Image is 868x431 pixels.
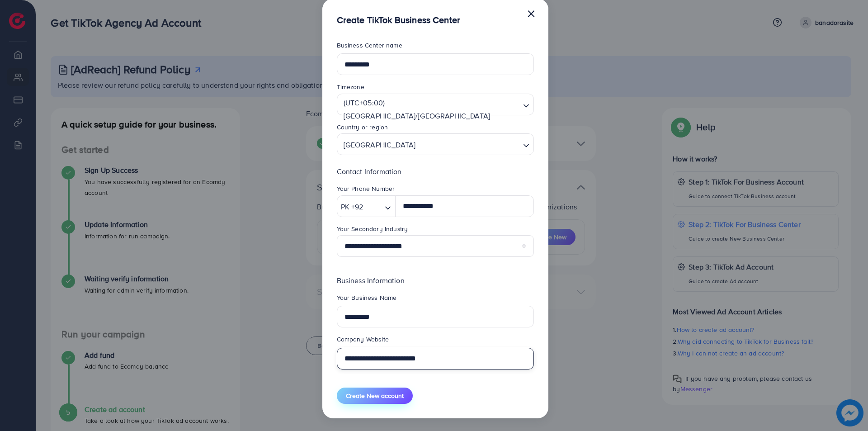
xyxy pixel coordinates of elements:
legend: Business Center name [337,41,534,53]
span: PK [341,200,349,213]
div: Search for option [337,133,534,155]
span: +92 [351,200,363,213]
div: Search for option [337,195,396,217]
legend: Your Business Name [337,293,534,306]
span: Create New account [346,391,404,400]
input: Search for option [341,124,519,138]
legend: Company Website [337,335,534,347]
h5: Create TikTok Business Center [337,13,461,26]
button: Close [527,4,536,22]
input: Search for option [366,200,381,214]
label: Country or region [337,123,388,132]
span: (UTC+05:00) [GEOGRAPHIC_DATA]/[GEOGRAPHIC_DATA] [342,96,519,123]
p: Business Information [337,275,534,286]
label: Your Secondary Industry [337,224,408,233]
div: Search for option [337,94,534,115]
label: Timezone [337,82,364,91]
input: Search for option [418,136,519,153]
p: Contact Information [337,166,534,177]
span: [GEOGRAPHIC_DATA] [342,137,418,153]
label: Your Phone Number [337,184,395,193]
button: Create New account [337,388,413,404]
